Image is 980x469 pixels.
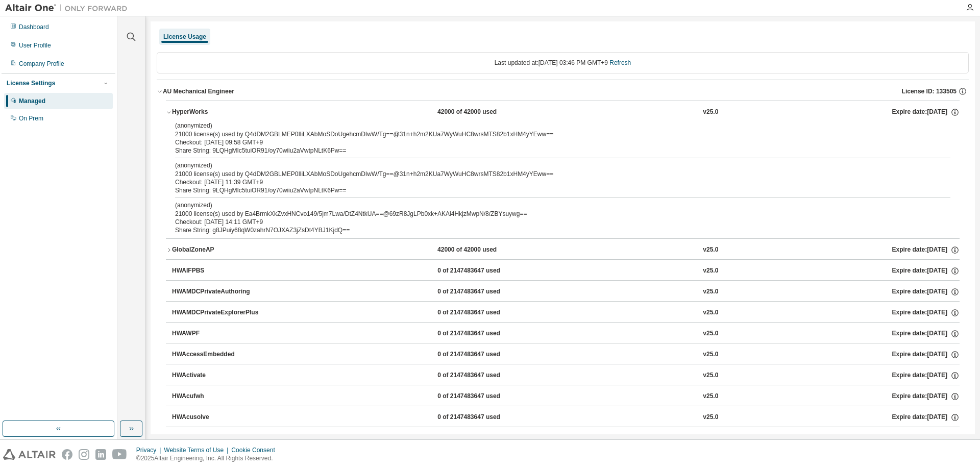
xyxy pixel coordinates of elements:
div: v25.0 [703,434,718,443]
div: Expire date: [DATE] [892,266,960,276]
span: License ID: 133505 [902,87,957,95]
div: v25.0 [703,392,718,401]
button: GlobalZoneAP42000 of 42000 usedv25.0Expire date:[DATE] [166,239,960,261]
button: HWAIFPBS0 of 2147483647 usedv25.0Expire date:[DATE] [172,260,960,282]
div: Expire date: [DATE] [892,287,960,297]
div: 0 of 2147483647 used [437,287,529,297]
div: v25.0 [703,308,718,317]
button: HWActivate0 of 2147483647 usedv25.0Expire date:[DATE] [172,364,960,387]
div: Expire date: [DATE] [892,329,960,338]
div: Checkout: [DATE] 14:11 GMT+9 [175,218,926,226]
div: Share String: 9LQHgMIc5tuiOR91/oy70wiiu2aVwtpNLtK6Pw== [175,186,926,194]
button: HWAMDCPrivateExplorerPlus0 of 2147483647 usedv25.0Expire date:[DATE] [172,302,960,324]
div: HWAccessEmbedded [172,350,264,359]
div: v25.0 [703,266,718,276]
div: 0 of 2147483647 used [437,413,529,422]
button: HyperWorks42000 of 42000 usedv25.0Expire date:[DATE] [166,101,960,124]
div: Privacy [136,446,164,454]
div: 21000 license(s) used by Q4dDM2GBLMEP0IliLXAbMoSDoUgehcmDIwW/Tg==@31n+h2m2KUa7WyWuHC8wrsMTS82b1xH... [175,121,926,138]
div: v25.0 [703,329,718,338]
div: On Prem [19,114,43,122]
div: Website Terms of Use [164,446,231,454]
button: HWAcusolve0 of 2147483647 usedv25.0Expire date:[DATE] [172,406,960,429]
img: facebook.svg [62,449,72,460]
div: Dashboard [19,23,49,31]
p: © 2025 Altair Engineering, Inc. All Rights Reserved. [136,454,281,463]
div: 0 of 2147483647 used [437,350,529,359]
div: 0 of 2147483647 used [437,434,529,443]
div: User Profile [19,41,51,50]
div: 0 of 2147483647 used [437,392,529,401]
div: HWActivate [172,371,264,380]
div: License Settings [7,79,55,87]
div: Expire date: [DATE] [892,245,960,255]
div: HWAMDCPrivateAuthoring [172,287,264,297]
button: HWAccessEmbedded0 of 2147483647 usedv25.0Expire date:[DATE] [172,343,960,366]
div: Expire date: [DATE] [892,371,960,380]
div: 0 of 2147483647 used [437,371,529,380]
div: GlobalZoneAP [172,245,264,255]
div: Share String: g8JPuiy68qW0zahrN7OJXAZ3jZsDt4YBJ1KjdQ== [175,226,926,234]
div: Expire date: [DATE] [892,434,960,443]
div: Expire date: [DATE] [892,413,960,422]
div: Expire date: [DATE] [892,350,960,359]
div: HWAcufwh [172,392,264,401]
div: v25.0 [703,371,718,380]
div: HyperWorks [172,108,264,117]
div: Expire date: [DATE] [892,308,960,317]
div: HWAIFPBS [172,266,264,276]
p: (anonymized) [175,121,926,130]
div: v25.0 [703,413,718,422]
a: Refresh [609,59,631,66]
div: Expire date: [DATE] [892,108,960,117]
div: Expire date: [DATE] [892,392,960,401]
div: v25.0 [703,350,718,359]
button: HWAcufwh0 of 2147483647 usedv25.0Expire date:[DATE] [172,385,960,408]
div: 0 of 2147483647 used [437,266,529,276]
div: v25.0 [703,245,718,255]
div: 42000 of 42000 used [437,108,529,117]
div: Checkout: [DATE] 09:58 GMT+9 [175,138,926,146]
div: 21000 license(s) used by Ea4BrmkXkZvxHNCvo149/5jm7Lwa/DtZ4NtkUA==@69zR8JgLPb0xk+AKAi4HkjzMwpN/8/Z... [175,201,926,218]
button: HWAWPF0 of 2147483647 usedv25.0Expire date:[DATE] [172,323,960,345]
div: HWAcusolve [172,413,264,422]
div: Share String: 9LQHgMIc5tuiOR91/oy70wiiu2aVwtpNLtK6Pw== [175,146,926,155]
img: instagram.svg [79,449,89,460]
div: HWAWPF [172,329,264,338]
div: HWAcutrace [172,434,264,443]
div: Company Profile [19,60,64,68]
button: HWAMDCPrivateAuthoring0 of 2147483647 usedv25.0Expire date:[DATE] [172,281,960,303]
img: linkedin.svg [95,449,106,460]
p: (anonymized) [175,161,926,170]
img: youtube.svg [112,449,127,460]
div: Checkout: [DATE] 11:39 GMT+9 [175,178,926,186]
div: Cookie Consent [231,446,281,454]
div: License Usage [163,33,206,41]
div: v25.0 [703,108,718,117]
div: 21000 license(s) used by Q4dDM2GBLMEP0IliLXAbMoSDoUgehcmDIwW/Tg==@31n+h2m2KUa7WyWuHC8wrsMTS82b1xH... [175,161,926,178]
button: HWAcutrace0 of 2147483647 usedv25.0Expire date:[DATE] [172,427,960,450]
div: Managed [19,97,45,105]
button: AU Mechanical EngineerLicense ID: 133505 [157,80,969,103]
div: 0 of 2147483647 used [437,308,529,317]
div: AU Mechanical Engineer [163,87,234,95]
div: HWAMDCPrivateExplorerPlus [172,308,264,317]
div: 42000 of 42000 used [437,245,529,255]
div: 0 of 2147483647 used [437,329,529,338]
div: Last updated at: [DATE] 03:46 PM GMT+9 [157,52,969,73]
img: Altair One [5,3,133,13]
img: altair_logo.svg [3,449,56,460]
p: (anonymized) [175,201,926,210]
div: v25.0 [703,287,718,297]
